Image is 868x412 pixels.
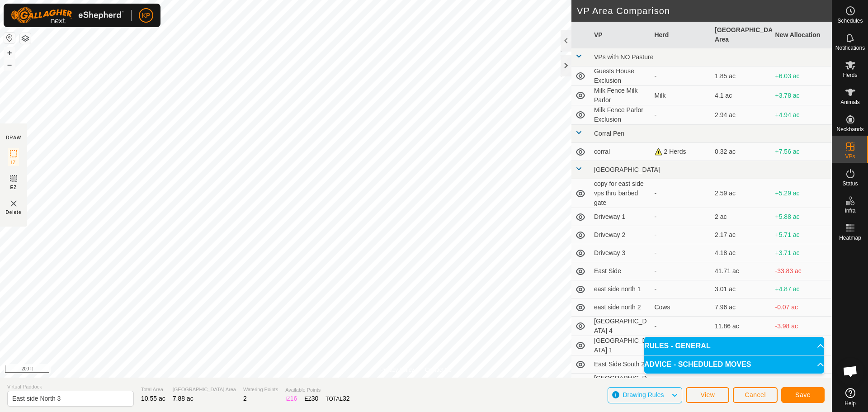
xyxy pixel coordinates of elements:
[655,91,708,100] div: Milk
[772,244,832,262] td: +3.71 ac
[141,386,165,393] span: Total Area
[836,127,863,132] span: Neckbands
[655,189,708,198] div: -
[590,226,651,244] td: Driveway 2
[711,244,772,262] td: 4.18 ac
[655,71,708,81] div: -
[8,198,19,209] img: VP
[711,208,772,226] td: 2 ac
[700,391,715,398] span: View
[425,366,452,374] a: Contact Us
[837,358,864,385] a: Open chat
[711,66,772,86] td: 1.85 ac
[4,59,15,70] button: –
[590,336,651,355] td: [GEOGRAPHIC_DATA] 1
[772,143,832,161] td: +7.56 ac
[644,337,824,355] p-accordion-header: RULES - GENERAL
[590,105,651,125] td: Milk Fence Parlor Exclusion
[577,5,832,16] h2: VP Area Comparison
[141,395,165,402] span: 10.55 ac
[644,342,711,350] span: RULES - GENERAL
[832,384,868,410] a: Help
[173,386,236,393] span: [GEOGRAPHIC_DATA] Area
[772,105,832,125] td: +4.94 ac
[772,66,832,86] td: +6.03 ac
[844,208,855,213] span: Infra
[843,72,857,78] span: Herds
[772,208,832,226] td: +5.88 ac
[655,110,708,120] div: -
[590,244,651,262] td: Driveway 3
[655,248,708,258] div: -
[285,394,297,403] div: IZ
[594,166,660,173] span: [GEOGRAPHIC_DATA]
[839,235,861,241] span: Heatmap
[840,99,860,105] span: Animals
[711,298,772,317] td: 7.96 ac
[285,386,349,394] span: Available Points
[590,143,651,161] td: corral
[711,22,772,48] th: [GEOGRAPHIC_DATA] Area
[772,22,832,48] th: New Allocation
[711,317,772,336] td: 11.86 ac
[590,208,651,226] td: Driveway 1
[380,366,414,374] a: Privacy Policy
[4,47,15,58] button: +
[655,147,708,156] div: 2 Herds
[590,262,651,280] td: East Side
[711,105,772,125] td: 2.94 ac
[772,86,832,105] td: +3.78 ac
[590,317,651,336] td: [GEOGRAPHIC_DATA] 4
[655,266,708,276] div: -
[655,230,708,240] div: -
[733,387,778,403] button: Cancel
[772,336,832,355] td: +2.35 ac
[590,355,651,374] td: East Side South 2
[10,184,17,191] span: EZ
[6,209,22,216] span: Delete
[590,179,651,208] td: copy for east side vps thru barbed gate
[772,179,832,208] td: +5.29 ac
[711,336,772,355] td: 5.54 ac
[325,394,349,403] div: TOTAL
[655,303,708,312] div: Cows
[655,212,708,222] div: -
[655,322,708,331] div: -
[844,401,856,406] span: Help
[594,53,654,61] span: VPs with NO Pasture
[11,159,16,166] span: IZ
[142,11,151,20] span: KP
[835,45,865,51] span: Notifications
[343,395,350,402] span: 32
[711,179,772,208] td: 2.59 ac
[772,226,832,244] td: +5.71 ac
[290,395,297,402] span: 16
[842,181,858,186] span: Status
[781,387,825,403] button: Save
[623,391,664,398] span: Drawing Rules
[590,22,651,48] th: VP
[644,361,751,368] span: ADVICE - SCHEDULED MOVES
[243,395,247,402] span: 2
[837,18,863,24] span: Schedules
[644,355,824,374] p-accordion-header: ADVICE - SCHEDULED MOVES
[594,130,624,137] span: Corral Pen
[711,226,772,244] td: 2.17 ac
[173,395,193,402] span: 7.88 ac
[590,280,651,298] td: east side north 1
[11,7,124,24] img: Gallagher Logo
[7,383,134,391] span: Virtual Paddock
[711,262,772,280] td: 41.71 ac
[311,395,319,402] span: 30
[590,298,651,317] td: east side north 2
[745,391,766,398] span: Cancel
[4,33,15,43] button: Reset Map
[686,387,729,403] button: View
[772,280,832,298] td: +4.87 ac
[772,262,832,280] td: -33.83 ac
[711,86,772,105] td: 4.1 ac
[795,391,811,398] span: Save
[845,154,855,159] span: VPs
[590,66,651,86] td: Guests House Exclusion
[711,143,772,161] td: 0.32 ac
